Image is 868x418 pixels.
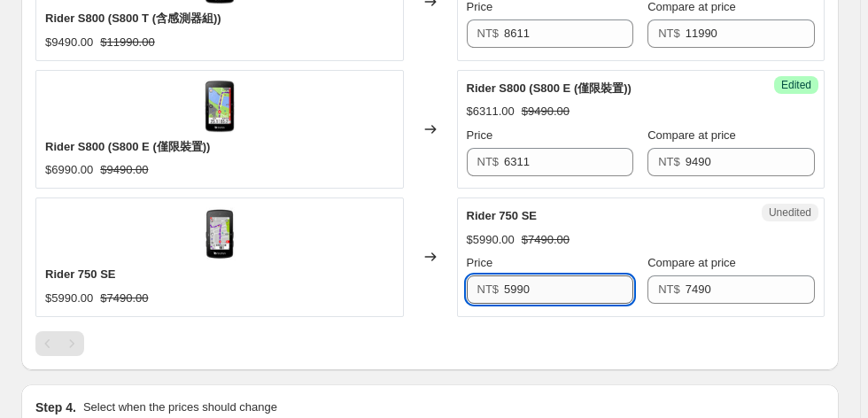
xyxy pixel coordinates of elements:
[769,205,811,220] span: Unedited
[100,290,148,307] strike: $7490.00
[45,34,93,51] div: $9490.00
[100,34,154,51] strike: $11990.00
[35,399,76,416] h2: Step 4.
[45,140,210,153] span: Rider S800 (S800 E (僅限裝置))
[477,155,500,168] span: NT$
[467,256,493,269] span: Price
[100,161,148,179] strike: $9490.00
[522,231,570,249] strike: $7490.00
[45,290,93,307] div: $5990.00
[658,27,680,40] span: NT$
[647,256,736,269] span: Compare at price
[45,267,116,281] span: Rider 750 SE
[45,12,221,25] span: Rider S800 (S800 T (含感測器組))
[45,161,93,179] div: $6990.00
[467,81,632,95] span: Rider S800 (S800 E (僅限裝置))
[467,231,515,249] div: $5990.00
[83,399,277,416] p: Select when the prices should change
[477,27,500,40] span: NT$
[193,207,246,260] img: Rider-750SE-1000x1000-1_80x.jpg
[467,128,493,142] span: Price
[781,78,811,92] span: Edited
[467,103,515,120] div: $6311.00
[35,331,84,356] nav: Pagination
[193,80,246,133] img: 01_453189c6-7d1d-48ba-a662-de10034448d1_80x.jpg
[522,103,570,120] strike: $9490.00
[647,128,736,142] span: Compare at price
[658,155,680,168] span: NT$
[467,209,538,222] span: Rider 750 SE
[477,283,500,296] span: NT$
[658,283,680,296] span: NT$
